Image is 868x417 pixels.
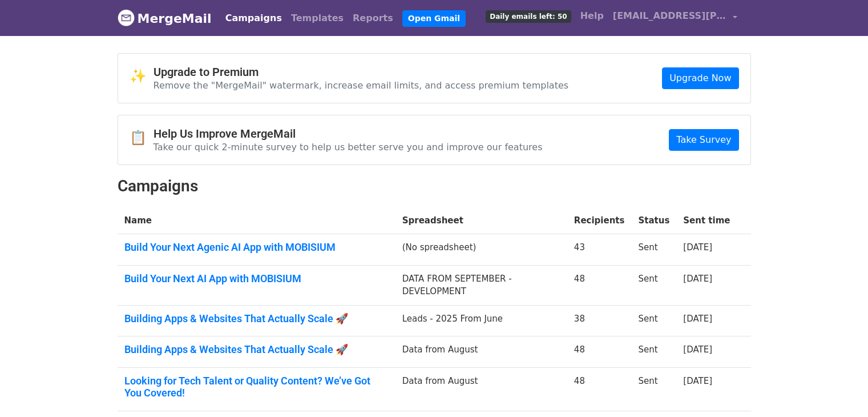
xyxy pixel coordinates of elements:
[395,367,567,411] td: Data from August
[124,272,389,285] a: Build Your Next AI App with MOBISIUM
[608,5,742,31] a: [EMAIL_ADDRESS][PERSON_NAME][DOMAIN_NAME]
[631,207,676,234] th: Status
[118,207,395,234] th: Name
[669,129,738,151] a: Take Survey
[395,265,567,305] td: DATA FROM SEPTEMBER - DEVELOPMENT
[154,127,543,141] h4: Help Us Improve MergeMail
[221,7,286,30] a: Campaigns
[631,305,676,336] td: Sent
[567,234,632,266] td: 43
[348,7,398,30] a: Reports
[631,367,676,411] td: Sent
[662,67,738,89] a: Upgrade Now
[124,375,389,399] a: Looking for Tech Talent or Quality Content? We’ve Got You Covered!
[402,10,466,27] a: Open Gmail
[567,336,632,368] td: 48
[683,314,712,324] a: [DATE]
[683,242,712,252] a: [DATE]
[118,9,135,26] img: MergeMail logo
[676,207,737,234] th: Sent time
[130,68,154,85] span: ✨
[154,141,543,153] p: Take our quick 2-minute survey to help us better serve you and improve our features
[118,6,212,30] a: MergeMail
[683,274,712,284] a: [DATE]
[576,5,608,27] a: Help
[567,367,632,411] td: 48
[124,343,389,356] a: Building Apps & Websites That Actually Scale 🚀
[154,65,569,79] h4: Upgrade to Premium
[154,79,569,91] p: Remove the "MergeMail" watermark, increase email limits, and access premium templates
[395,336,567,368] td: Data from August
[486,10,571,23] span: Daily emails left: 50
[118,177,751,196] h2: Campaigns
[130,130,154,146] span: 📋
[286,7,348,30] a: Templates
[567,305,632,336] td: 38
[124,312,389,325] a: Building Apps & Websites That Actually Scale 🚀
[481,5,575,27] a: Daily emails left: 50
[395,207,567,234] th: Spreadsheet
[567,207,632,234] th: Recipients
[631,265,676,305] td: Sent
[567,265,632,305] td: 48
[631,336,676,368] td: Sent
[683,344,712,355] a: [DATE]
[631,234,676,266] td: Sent
[683,376,712,386] a: [DATE]
[395,234,567,266] td: (No spreadsheet)
[395,305,567,336] td: Leads - 2025 From June
[613,9,727,23] span: [EMAIL_ADDRESS][PERSON_NAME][DOMAIN_NAME]
[124,241,389,254] a: Build Your Next Agenic AI App with MOBISIUM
